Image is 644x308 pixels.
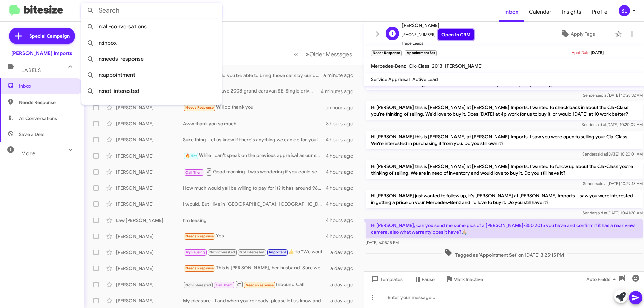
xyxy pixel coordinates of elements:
div: [PERSON_NAME] [116,120,183,127]
a: Insights [557,2,587,22]
div: [PERSON_NAME] [116,281,183,288]
span: said at [595,151,607,157]
span: Inbox [19,83,76,89]
div: a minute ago [323,72,359,79]
span: Not-Interested [209,250,235,254]
span: Service Appraisal [371,76,410,82]
a: Profile [587,2,613,22]
span: [PERSON_NAME] [402,21,474,29]
div: 4 hours ago [326,185,359,191]
div: 4 hours ago [326,217,359,224]
a: Calendar [524,2,557,22]
div: Aww thank you so much! [183,120,326,127]
span: Save a Deal [19,131,44,138]
span: Needs Response [19,99,76,106]
div: ​👍​ to “ We would need to schedule a physical inspection to give you an accurate value, which wou... [183,248,330,256]
span: More [21,150,35,157]
div: an hour ago [326,104,359,111]
div: This is [PERSON_NAME], her husband. Sure we would be interested in selling it [183,264,330,272]
div: [PERSON_NAME] [116,249,183,256]
span: in:inbox [87,35,217,51]
div: a day ago [330,297,359,304]
div: a day ago [330,265,359,272]
span: Auto Fields [586,273,619,285]
div: 4 hours ago [326,233,359,240]
div: [PERSON_NAME] [116,152,183,159]
span: said at [596,210,607,215]
div: a day ago [330,281,359,288]
span: said at [596,181,608,186]
span: in:appointment [87,67,217,83]
p: Hi [PERSON_NAME] this is [PERSON_NAME] at [PERSON_NAME] Imports. I saw you were open to selling y... [366,131,643,149]
span: Special Campaign [29,33,70,39]
div: [PERSON_NAME] [116,233,183,240]
span: Not-Interested [185,283,211,287]
div: a day ago [330,249,359,256]
div: I have 2003 grand caravan SE. Single driver, original 96k miles [183,87,319,95]
span: Sender [DATE] 10:20:01 AM [582,151,643,157]
div: Inbound Call [183,280,330,289]
span: Appt Date: [572,50,591,55]
span: in:needs-response [87,51,217,67]
span: Labels [21,67,41,73]
span: [PHONE_NUMBER] [402,29,474,40]
div: While I can't speak on the previous appraisal as our system doesn't save the data that far back, ... [183,152,326,160]
span: Needs Response [185,234,214,238]
span: Call Them [216,283,233,287]
span: 🔥 Hot [185,153,197,158]
span: Mercedes-Benz [371,63,406,69]
div: [PERSON_NAME] [116,265,183,272]
button: Apply Tags [543,28,612,40]
div: 3 hours ago [326,120,359,127]
small: Appointment Set [405,50,436,56]
div: Good morning. I was wondering if you could send me a couple of photos of your vehicle so that I c... [183,168,326,176]
div: Sure thing. Let us know if there's anything we can do for you in the future. Thanks! [183,136,326,143]
div: I'm leasing [183,217,326,224]
p: Hi [PERSON_NAME] this is [PERSON_NAME] at [PERSON_NAME] Imports. I wanted to follow up about the ... [366,160,643,179]
nav: Page navigation example [290,47,356,61]
button: Mark Inactive [440,273,488,285]
div: SL [619,5,630,16]
span: 2013 [432,63,442,69]
span: [DATE] [591,50,604,55]
span: Call Them [185,170,203,175]
span: said at [595,122,606,127]
span: Older Messages [309,51,352,58]
button: Previous [290,47,302,61]
div: [PERSON_NAME] [116,169,183,175]
span: Needs Response [246,283,274,287]
div: 4 hours ago [326,136,359,143]
span: » [306,50,309,58]
button: Auto Fields [581,273,624,285]
div: I would. But I live in [GEOGRAPHIC_DATA], [GEOGRAPHIC_DATA] now [183,201,326,207]
span: [DATE] 6:05:15 PM [366,240,399,245]
span: Apply Tags [571,28,595,40]
span: Templates [370,273,403,285]
button: Pause [408,273,440,285]
span: Sender [DATE] 10:29:18 AM [583,181,643,186]
a: Open in CRM [438,29,474,40]
div: Great! When would you be able to bring those cars by our dealership so I can provide a proper app... [183,72,323,79]
span: Sender [DATE] 10:41:20 AM [583,210,643,215]
span: Pause [422,273,435,285]
div: Law [PERSON_NAME] [116,217,183,224]
div: [PERSON_NAME] [116,201,183,207]
div: Yes [183,232,326,240]
small: Needs Response [371,50,402,56]
p: Hi [PERSON_NAME] just wanted to follow up, it's [PERSON_NAME] at [PERSON_NAME] Imports. I saw you... [366,190,643,208]
span: All Conversations [19,115,57,122]
a: Inbox [499,2,524,22]
p: Hi [PERSON_NAME], can you send me some pics of a [PERSON_NAME]-350 2015 you have and confirm if i... [366,219,643,238]
span: Try Pausing [185,250,205,254]
span: Active Lead [412,76,438,82]
span: said at [596,93,608,98]
input: Search [81,3,222,19]
span: Sender [DATE] 10:28:32 AM [583,93,643,98]
span: Needs Response [185,266,214,270]
span: « [294,50,298,58]
div: My pleasure. If and when you're ready, please let us know and we'll do everything we can to make ... [183,297,330,304]
span: Sender [DATE] 10:20:09 AM [582,122,643,127]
